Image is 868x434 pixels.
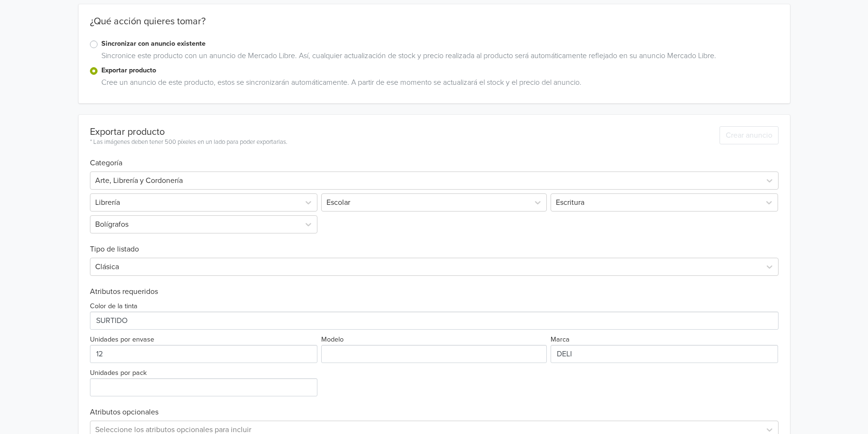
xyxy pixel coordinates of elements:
[321,334,344,345] label: Modelo
[90,233,779,254] h6: Tipo de listado
[90,287,779,296] h6: Atributos requeridos
[90,334,154,345] label: Unidades por envase
[90,126,287,138] div: Exportar producto
[90,368,147,378] label: Unidades por pack
[101,65,779,76] label: Exportar producto
[90,301,138,312] label: Color de la tinta
[98,50,779,65] div: Sincronice este producto con un anuncio de Mercado Libre. Así, cualquier actualización de stock y...
[90,147,779,168] h6: Categoría
[101,39,779,49] label: Sincronizar con anuncio existente
[551,334,570,345] label: Marca
[720,126,779,144] button: Crear anuncio
[98,77,779,92] div: Cree un anuncio de este producto, estos se sincronizarán automáticamente. A partir de ese momento...
[90,138,287,147] div: * Las imágenes deben tener 500 píxeles en un lado para poder exportarlas.
[79,16,790,39] div: ¿Qué acción quieres tomar?
[90,408,779,417] h6: Atributos opcionales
